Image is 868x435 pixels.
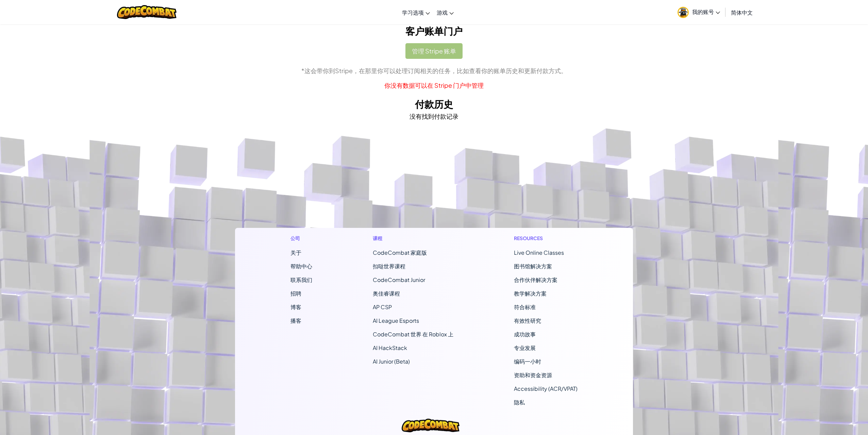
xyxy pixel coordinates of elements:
[399,3,433,21] a: 学习选项
[514,290,547,297] a: 教学解决方案
[728,3,756,21] a: 简体中文
[514,303,536,311] a: 符合标准
[692,8,720,15] span: 我的账号
[514,371,552,379] a: 资助和资金资源
[373,358,410,365] a: AI Junior (Beta)
[240,24,628,38] h2: 客户账单门户
[373,290,400,297] a: 奥佳睿课程
[290,263,312,270] a: 帮助中心
[678,7,689,18] img: avatar
[240,66,628,76] p: *这会带你到Stripe，在那里你可以处理订阅相关的任务，比如查看你的账单历史和更新付款方式。
[240,111,628,121] p: 没有找到付款记录
[433,3,457,21] a: 游戏
[117,5,177,19] img: CodeCombat logo
[373,263,405,270] a: 扣哒世界课程
[290,303,301,311] a: 博客
[290,317,301,324] a: 播客
[514,276,557,283] a: 合作伙伴解决方案
[240,80,628,90] p: 你没有数据可以在 Stripe 门户中管理
[373,303,392,311] a: AP CSP
[290,290,301,297] a: 招聘
[437,9,448,16] span: 游戏
[373,235,453,242] h1: 课程
[514,263,552,270] a: 图书馆解决方案
[373,317,419,324] a: AI League Esports
[290,249,301,256] a: 关于
[514,235,578,242] h1: Resources
[514,344,536,351] a: 专业发展
[514,331,536,338] a: 成功故事
[240,97,628,111] h2: 付款历史
[290,235,312,242] h1: 公司
[514,385,578,392] a: Accessibility (ACR/VPAT)
[373,276,425,283] a: CodeCombat Junior
[373,249,427,256] span: CodeCombat 家庭版
[514,317,541,324] a: 有效性研究
[731,9,753,16] span: 简体中文
[514,249,564,256] a: Live Online Classes
[402,9,424,16] span: 学习选项
[402,419,460,432] img: CodeCombat logo
[373,331,453,338] a: CodeCombat 世界 在 Roblox 上
[674,1,723,23] a: 我的账号
[514,399,525,406] a: 隐私
[290,276,312,283] span: 联系我们
[373,344,407,351] a: AI HackStack
[514,358,541,365] a: 编码一小时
